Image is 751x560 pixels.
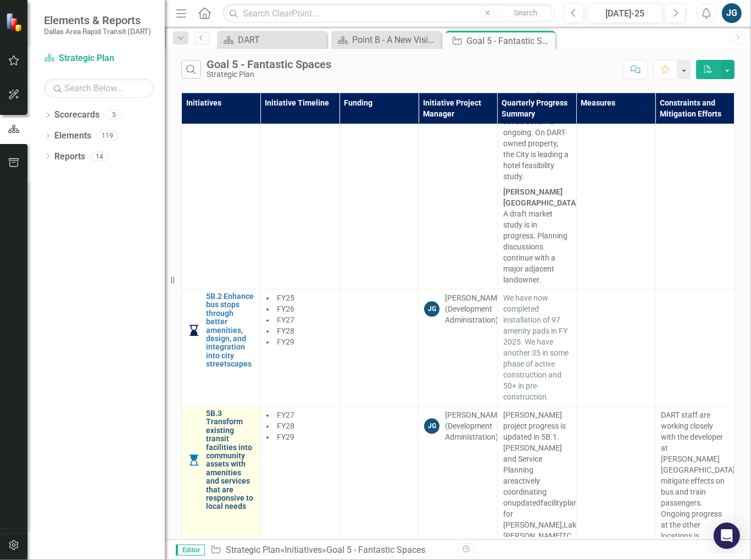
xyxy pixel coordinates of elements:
a: Strategic Plan [44,52,154,65]
a: DART [220,33,324,47]
div: Goal 5 - Fantastic Spaces [326,545,425,555]
a: Initiatives [285,545,322,555]
div: Strategic Plan [207,70,331,79]
span: FY28 [277,422,294,430]
div: [PERSON_NAME] (Development Administration) [445,409,504,442]
a: Reports [54,151,85,163]
span: FY25 [277,293,294,302]
img: ClearPoint Strategy [5,13,25,32]
input: Search ClearPoint... [222,4,555,23]
a: Strategic Plan [226,545,280,555]
span: DART staff are working closely with the developer at [PERSON_NAME][GEOGRAPHIC_DATA] [661,411,735,474]
div: 5 [105,110,123,120]
div: Open Intercom Messenger [714,523,740,549]
strong: [PERSON_NAME][GEOGRAPHIC_DATA] [503,187,578,207]
img: Initiated [187,453,201,467]
div: Goal 5 - Fantastic Spaces [466,34,553,48]
div: JG [424,418,440,434]
button: JG [722,3,742,23]
input: Search Below... [44,79,154,98]
span: coordinating on [503,487,547,507]
span: facility [541,498,563,507]
span: Search [514,8,537,17]
span: updated [512,498,541,507]
div: » » [210,544,450,557]
div: 14 [91,152,108,161]
button: Search [498,5,553,21]
span: Editor [176,545,205,556]
div: Goal 5 - Fantastic Spaces [207,58,331,70]
span: actively [514,476,540,485]
small: Dallas Area Rapid Transit (DART) [44,27,151,36]
div: JG [424,301,440,317]
a: Elements [54,130,91,142]
div: Point B - A New Vision for Mobility in [GEOGRAPHIC_DATA][US_STATE] [352,33,438,47]
span: FY29 [277,337,294,346]
span: FY28 [277,326,294,335]
p: A draft market study is in progress. Planning discussions continue with a major adjacent landowner. [503,184,571,285]
td: Double-Click to Edit [497,289,576,406]
td: Double-Click to Edit [655,289,735,406]
span: [PERSON_NAME] project progress is updated in 5B.1. [503,411,566,441]
td: Double-Click to Edit [419,289,498,406]
div: 119 [97,131,118,141]
a: 5B.3 Transform existing transit facilities into community assets with amenities and services that... [206,409,255,511]
a: Point B - A New Vision for Mobility in [GEOGRAPHIC_DATA][US_STATE] [334,33,438,47]
td: Double-Click to Edit Right Click for Context Menu [182,289,261,406]
td: Double-Click to Edit [340,289,419,406]
span: plans for [PERSON_NAME], [503,498,582,529]
a: Scorecards [54,109,99,121]
span: FY27 [277,411,294,419]
span: We have now completed installation of 97 amenity pads in FY 2025. We have another 35 in some phas... [503,293,569,401]
span: FY27 [277,315,294,324]
div: [PERSON_NAME] (Development Administration) [445,292,504,325]
span: FY29 [277,433,294,441]
img: In Progress [187,324,201,337]
button: [DATE]-25 [587,3,663,23]
a: 5B.2 Enhance bus stops through better amenities, design, and integration into city streetscapes [206,292,255,369]
div: DART [238,33,324,47]
div: [DATE]-25 [591,7,659,20]
span: [PERSON_NAME] and Service Planning are [503,443,562,485]
td: Double-Click to Edit [260,289,340,406]
span: FY26 [277,304,294,313]
span: Elements & Reports [44,14,151,27]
